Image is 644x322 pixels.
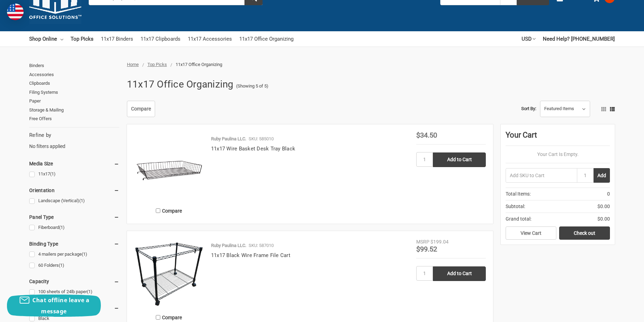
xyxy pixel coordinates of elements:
div: Your Cart [506,129,610,146]
h5: Capacity [29,277,119,286]
a: 11x17 [29,170,119,179]
p: Ruby Paulina LLC. [211,135,246,142]
a: Compare [127,101,155,117]
a: Storage & Mailing [29,106,119,115]
input: Add to Cart [433,266,486,281]
a: Landscape (Vertical) [29,196,119,206]
button: Chat offline leave a message [7,295,101,317]
a: 11x17 Accessories [188,31,232,47]
p: SKU: 585010 [249,135,274,142]
a: Shop Online [29,31,63,47]
a: View Cart [506,226,556,240]
img: 11x17 Wire Basket Desk Tray Black [134,132,204,201]
span: (Showing 5 of 5) [236,83,268,90]
a: 4 mailers per package [29,250,119,259]
h5: Orientation [29,186,119,195]
h1: 11x17 Office Organizing [127,75,234,93]
a: Free Offers [29,114,119,123]
span: $99.52 [416,245,437,253]
input: Add SKU to Cart [506,168,577,183]
span: Grand total: [506,215,531,223]
span: 11x17 Office Organizing [176,62,222,67]
a: Binders [29,61,119,70]
span: (1) [59,263,64,268]
span: (1) [59,225,65,230]
a: Top Picks [71,31,94,47]
span: (1) [79,198,85,203]
h5: Binding Type [29,240,119,248]
span: $0.00 [597,215,610,223]
img: 11x17 Black Wire Frame File Cart [134,238,204,308]
img: duty and tax information for United States [7,3,24,20]
a: 11x17 Binders [101,31,133,47]
p: Your Cart Is Empty. [506,151,610,158]
a: 100 sheets of 24lb paper [29,287,119,297]
a: Filing Systems [29,88,119,97]
a: Top Picks [147,62,167,67]
h5: Refine by [29,131,119,139]
span: Total Items: [506,190,531,198]
a: Need Help? [PHONE_NUMBER] [543,31,615,47]
a: Check out [559,226,610,240]
a: 11x17 Clipboards [140,31,180,47]
span: Chat offline leave a message [32,296,89,315]
a: 60 Folders [29,261,119,270]
span: (1) [50,171,56,176]
a: Clipboards [29,79,119,88]
span: (1) [87,289,92,294]
div: MSRP [416,238,429,246]
iframe: Google Customer Reviews [587,303,644,322]
input: Compare [156,208,160,213]
a: Paper [29,97,119,106]
a: Fiberboard [29,223,119,232]
input: Add to Cart [433,152,486,167]
a: 11x17 Black Wire Frame File Cart [211,252,290,258]
div: No filters applied [29,131,119,150]
p: Ruby Paulina LLC. [211,242,246,249]
a: Home [127,62,139,67]
h5: Panel Type [29,213,119,221]
label: Compare [134,205,204,216]
a: USD [522,31,536,47]
span: $199.04 [430,239,449,245]
a: 11x17 Office Organizing [239,31,293,47]
span: (1) [82,251,87,257]
a: 11x17 Wire Basket Desk Tray Black [211,146,295,152]
span: Subtotal: [506,203,525,210]
span: $34.50 [416,131,437,139]
span: 0 [607,190,610,198]
button: Add [594,168,610,183]
a: Accessories [29,70,119,79]
p: SKU: 587010 [249,242,274,249]
input: Compare [156,315,160,320]
label: Sort By: [521,104,536,114]
span: $0.00 [597,203,610,210]
h5: Media Size [29,159,119,168]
